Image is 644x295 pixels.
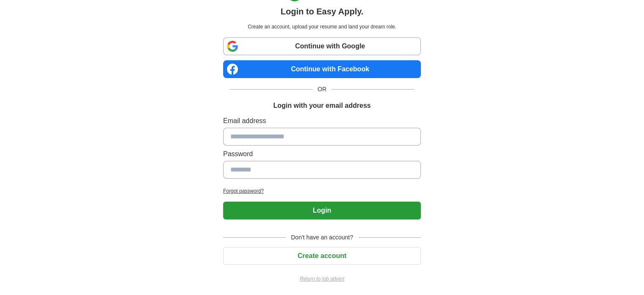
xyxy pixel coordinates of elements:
a: Forgot password? [223,187,421,195]
h1: Login to Easy Apply. [281,5,364,18]
h1: Login with your email address [273,101,370,111]
a: Create account [223,252,421,259]
label: Password [223,149,421,159]
a: Continue with Facebook [223,60,421,78]
label: Email address [223,116,421,126]
span: OR [312,85,332,94]
a: Continue with Google [223,37,421,55]
button: Create account [223,247,421,265]
span: Don't have an account? [286,233,358,242]
a: Return to job advert [223,275,421,283]
button: Login [223,202,421,219]
p: Create an account, upload your resume and land your dream role. [225,23,419,31]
